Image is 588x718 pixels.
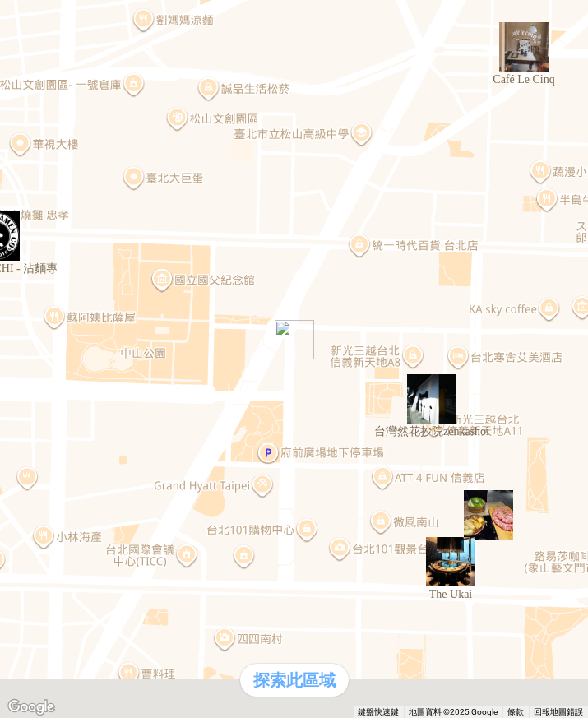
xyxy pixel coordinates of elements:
[4,697,58,718] img: Google
[358,706,399,718] button: 鍵盤快速鍵
[409,707,498,716] span: 地圖資料 ©2025 Google
[240,664,349,697] div: 探索此區域
[426,537,475,586] div: The Ukai
[407,374,456,424] div: 台灣然花抄院zenkashoi
[4,697,58,718] a: 在 Google 地圖上開啟這個區域 (開啟新視窗)
[534,707,583,716] a: 回報地圖錯誤
[507,707,524,716] a: 條款 (在新分頁中開啟)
